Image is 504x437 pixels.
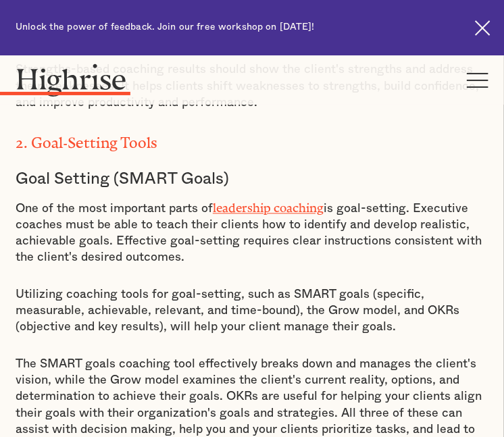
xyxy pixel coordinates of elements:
[16,198,488,267] p: One of the most important parts of is goal-setting. Executive coaches must be able to teach their...
[16,170,488,190] h3: Goal Setting (SMART Goals)
[16,287,488,336] p: Utilizing coaching tools for goal-setting, such as SMART goals (specific, measurable, achievable,...
[16,63,127,97] img: Highrise logo
[475,20,490,36] img: Cross icon
[16,131,488,149] h2: 2. Goal-Setting Tools
[213,201,324,209] a: leadership coaching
